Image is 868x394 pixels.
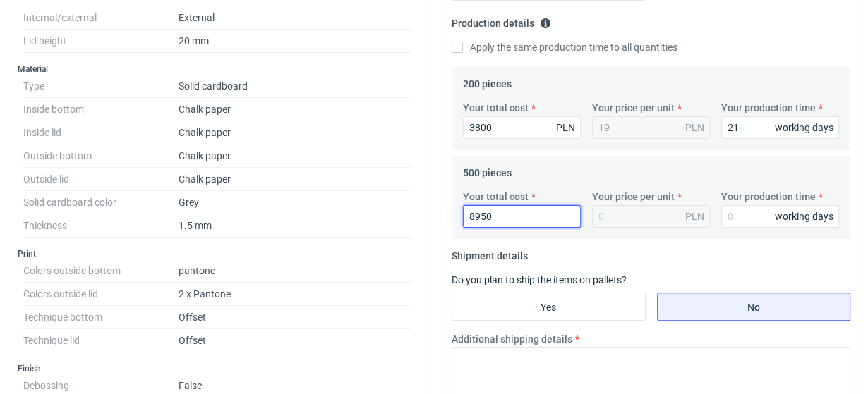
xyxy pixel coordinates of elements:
label: Your price per unit [592,101,675,115]
dt: Type [23,75,179,98]
dd: 2 x Pantone [179,283,411,306]
div: PLN [685,121,704,135]
dt: Technique lid [23,329,179,352]
dd: Offset [179,306,411,329]
dt: Technique bottom [23,306,179,329]
dd: Solid cardboard [179,75,411,98]
dt: Lid height [23,30,179,53]
dt: Solid cardboard color [23,191,179,214]
dd: pantone [179,259,411,283]
label: Additional shipping details [452,332,572,346]
label: Do you plan to ship the items on pallets? [452,274,627,285]
div: working days [775,209,833,223]
label: Your price per unit [592,190,675,204]
dt: Colors outside lid [23,283,179,306]
legend: 200 pieces [463,73,512,90]
dt: Outside lid [23,168,179,191]
dd: Chalk paper [179,144,411,168]
label: Yes [452,293,646,321]
input: 0 [463,205,581,228]
dd: Grey [179,191,411,214]
dd: Offset [179,329,411,352]
input: 0 [721,205,839,228]
dt: Outside bottom [23,144,179,168]
legend: 500 pieces [463,161,512,178]
dt: Internal/external [23,6,179,30]
h3: Finish [18,363,416,374]
dd: Chalk paper [179,98,411,121]
dt: Colors outside bottom [23,259,179,283]
dd: 1.5 mm [179,214,411,238]
label: Apply the same production time to all quantities [452,40,677,54]
dd: 20 mm [179,30,411,53]
label: Your production time [721,101,816,115]
label: Your production time [721,190,816,204]
dd: Chalk paper [179,121,411,144]
input: 0 [721,116,839,139]
h3: Print [18,248,416,259]
label: Your total cost [463,101,529,115]
h3: Material [18,63,416,75]
div: working days [775,121,833,135]
dt: Thickness [23,214,179,238]
legend: Production details [452,12,551,29]
div: PLN [556,121,575,135]
input: 0 [463,116,581,139]
label: Your total cost [463,190,529,204]
dd: Chalk paper [179,168,411,191]
legend: Shipment details [452,245,528,261]
div: PLN [685,209,704,223]
label: No [657,293,851,321]
dt: Inside bottom [23,98,179,121]
dt: Inside lid [23,121,179,144]
dd: External [179,6,411,30]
